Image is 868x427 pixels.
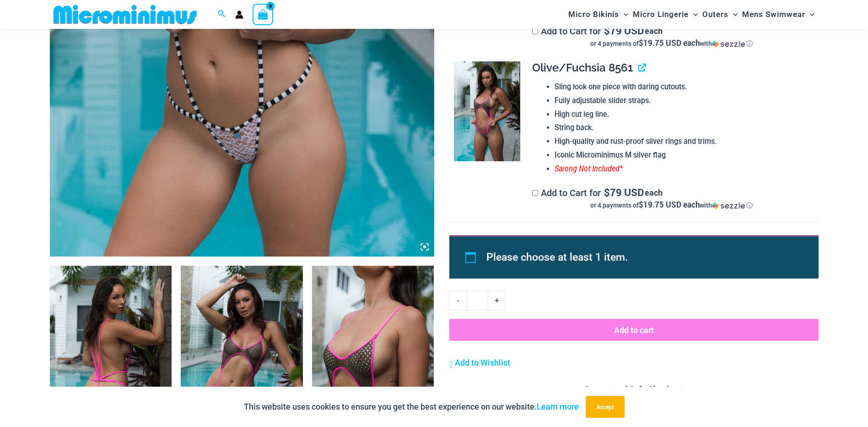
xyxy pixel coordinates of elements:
[805,3,814,26] span: Menu Toggle
[532,187,811,210] label: Add to Cart for
[467,291,488,310] input: Product quantity
[645,188,663,197] span: each
[555,80,811,94] li: Sling look one piece with daring cutouts.
[244,400,579,414] p: This website uses cookies to ensure you get the best experience on our website.
[565,1,819,27] nav: Site Navigation
[586,396,625,418] button: Accept
[689,3,698,26] span: Menu Toggle
[604,186,610,199] span: $
[742,3,805,26] span: Mens Swimwear
[532,39,811,48] div: or 4 payments of$19.75 USD eachwithSezzle Click to learn more about Sezzle
[537,402,579,411] a: Learn more
[488,291,506,310] a: +
[700,3,740,26] a: OutersMenu ToggleMenu Toggle
[532,201,811,210] div: or 4 payments of with
[486,247,798,268] li: Please choose at least 1 item.
[50,4,200,25] img: MM SHOP LOGO FLAT
[645,26,663,35] span: each
[712,40,745,48] img: Sezzle
[639,199,700,210] span: $19.75 USD each
[728,3,738,26] span: Menu Toggle
[740,3,817,26] a: Mens SwimwearMenu ToggleMenu Toggle
[235,11,243,19] a: Account icon link
[604,26,644,35] span: 79 USD
[712,202,745,210] img: Sezzle
[619,3,628,26] span: Menu Toggle
[702,3,728,26] span: Outers
[581,383,687,396] legend: Guaranteed Safe Checkout
[218,9,226,20] a: Search icon link
[532,28,538,34] input: Add to Cart for$79 USD eachor 4 payments of$19.75 USD eachwithSezzle Click to learn more about Se...
[555,108,811,121] li: High cut leg line.
[604,188,644,197] span: 79 USD
[555,135,811,148] li: High-quality and rust-proof silver rings and trims.
[532,61,633,74] span: Olive/Fuchsia 8561
[568,3,619,26] span: Micro Bikinis
[532,39,811,48] div: or 4 payments of with
[555,148,811,162] li: Iconic Microminimus M silver flag
[639,38,700,48] span: $19.75 USD each
[633,3,689,26] span: Micro Lingerie
[555,164,623,173] span: Sarong Not Included*
[532,190,538,196] input: Add to Cart for$79 USD eachor 4 payments of$19.75 USD eachwithSezzle Click to learn more about Se...
[631,3,700,26] a: Micro LingerieMenu ToggleMenu Toggle
[604,24,610,37] span: $
[449,356,510,370] a: Add to Wishlist
[449,291,467,310] a: -
[555,94,811,108] li: Fully adjustable slider straps.
[454,61,520,161] img: Inferno Mesh Olive Fuchsia 8561 One Piece
[455,358,510,367] span: Add to Wishlist
[253,4,274,25] a: View Shopping Cart, empty
[532,201,811,210] div: or 4 payments of$19.75 USD eachwithSezzle Click to learn more about Sezzle
[566,3,631,26] a: Micro BikinisMenu ToggleMenu Toggle
[555,121,811,135] li: String back.
[449,319,818,341] button: Add to cart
